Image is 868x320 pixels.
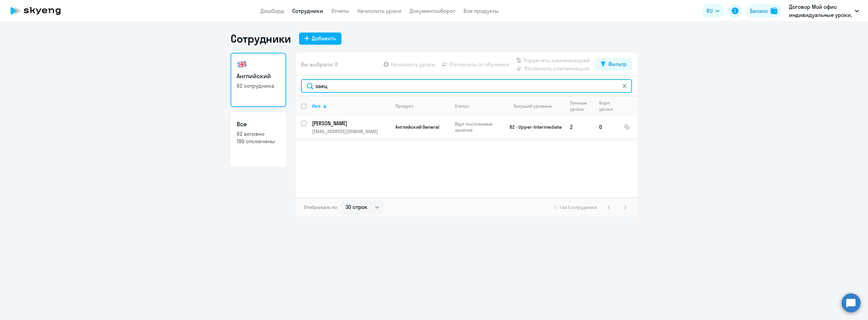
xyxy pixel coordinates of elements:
h1: Сотрудники [231,32,291,45]
button: RU [702,4,724,18]
p: [EMAIL_ADDRESS][DOMAIN_NAME] [312,128,390,134]
button: Фильтр [595,58,632,70]
div: Статус [455,103,469,109]
div: Продукт [395,103,449,109]
a: Дашборд [260,7,284,14]
td: 0 [594,116,618,138]
h3: Все [237,120,280,129]
span: Английский General [395,124,439,130]
input: Поиск по имени, email, продукту или статусу [301,79,632,93]
span: Отображать по: [304,204,338,210]
div: Корп. уроки [599,100,613,112]
a: Все62 активно190 отключены [231,112,286,167]
button: Добавить [299,33,341,45]
a: Английский62 сотрудника [231,53,286,107]
h3: Английский [237,72,280,81]
img: balance [771,7,777,14]
button: Балансbalance [746,4,782,18]
img: english [237,59,248,70]
div: Баланс [750,7,768,15]
a: [PERSON_NAME] [312,120,390,127]
p: 190 отключены [237,137,280,145]
span: 1 - 1 из 1 сотрудника [554,204,597,210]
a: Все продукты [463,7,499,14]
div: Текущий уровень [507,103,564,109]
a: Сотрудники [292,7,323,14]
div: Текущий уровень [513,103,552,109]
div: Личные уроки [570,100,593,112]
p: Договор Мой офис индивидуальные уроки, НОВЫЕ ОБЛАЧНЫЕ ТЕХНОЛОГИИ, ООО [789,3,852,19]
div: Личные уроки [570,100,587,112]
div: Корп. уроки [599,100,618,112]
div: Статус [455,103,501,109]
p: Идут постоянные занятия [455,121,501,133]
div: Добавить [312,34,336,42]
a: Отчеты [331,7,349,14]
div: Имя [312,103,321,109]
div: Продукт [395,103,414,109]
a: Начислить уроки [357,7,401,14]
td: 2 [565,116,594,138]
span: RU [707,7,713,15]
div: Фильтр [608,60,627,68]
span: Вы выбрали: 0 [301,60,338,68]
p: 62 активно [237,130,280,137]
button: Договор Мой офис индивидуальные уроки, НОВЫЕ ОБЛАЧНЫЕ ТЕХНОЛОГИИ, ООО [786,3,862,19]
a: Документооборот [410,7,455,14]
td: B2 - Upper-Intermediate [501,116,565,138]
div: Имя [312,103,390,109]
p: [PERSON_NAME] [312,120,389,127]
p: 62 сотрудника [237,82,280,89]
